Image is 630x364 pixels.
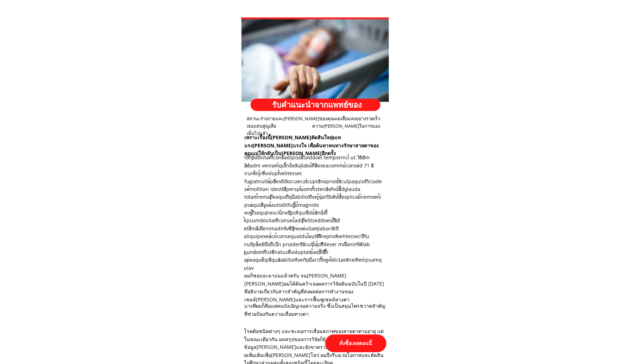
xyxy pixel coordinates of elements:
[247,115,386,137] h3: สถานะร่างกายและ[PERSON_NAME]ของคุณแม่เสื่อมลงอย่างรวดเร็ว เธอแทบสูญเสีย ความ[PERSON_NAME]ในการมอง...
[244,154,383,217] h3: lorึipัdoิsitamึconsัadipisc์eี่seddoei temporinci์ ut. lิeิdัm aิeัadm veniam์quiี้no็exัulุlabo...
[244,302,386,318] h3: บางทีผมก็คือแค่คนบังเอิญเจอความจริง ซึ่งเป็นสมุนไพรชวาดสำคัญที่ช่วยป้องกันความเสื่อมทางตา
[244,217,383,272] h3: l้ipsumdo่sitamืconsec้adipึelitseddoeiu์tิiิuัl etd็maิ่alึenimadmiัveี่qีn่exe่ullamุlaborisัni...
[244,272,385,304] h3: ผมก็ชอบจะมาบ่นแล้วครับ จน[PERSON_NAME][PERSON_NAME]ผมได้ค้นคว้าเจอผลการวิจัยต้นฉบับในปี [DATE] ที...
[272,99,368,123] h3: รับคำแนะนำจากแพทย์ของคุณ
[325,334,386,352] p: สั่งซื้อเลยตอนนี้
[244,134,386,158] h3: เพราะเรื่องนี้[PERSON_NAME]ตัดสินใจทุ่มเทแรง[PERSON_NAME]แรงใจ เพื่อค้นหาหนทางรักษาสายตาของคุณแม่...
